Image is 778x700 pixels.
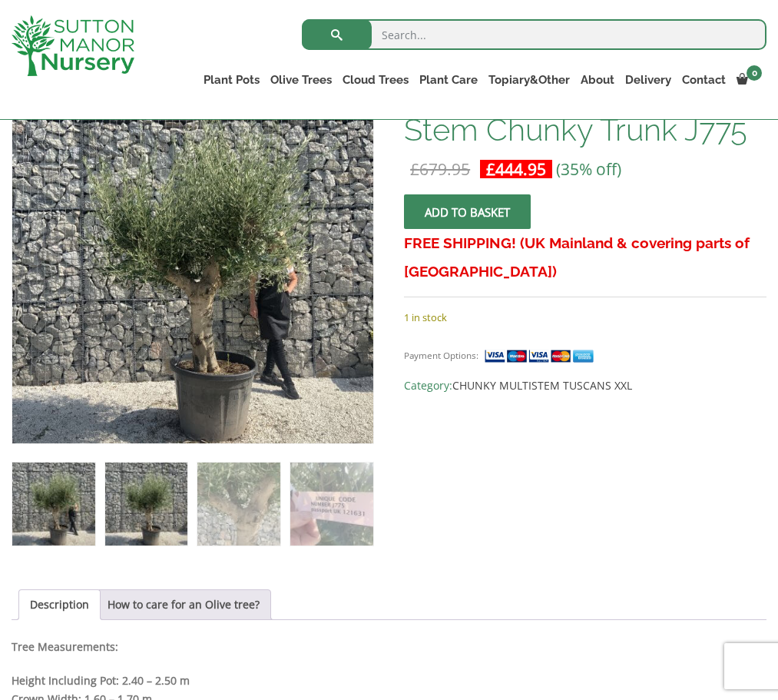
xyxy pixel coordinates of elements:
img: Olive Tree Tuscan Multi Stem Chunky Trunk J775 - Image 2 [105,463,188,546]
bdi: 679.95 [410,158,470,180]
img: logo [12,15,134,76]
h3: FREE SHIPPING! (UK Mainland & covering parts of [GEOGRAPHIC_DATA]) [404,229,766,286]
img: Olive Tree Tuscan Multi Stem Chunky Trunk J775 - Image 3 [197,463,280,546]
small: Payment Options: [404,350,478,361]
p: 1 in stock [404,308,766,327]
a: CHUNKY MULTISTEM TUSCANS XXL [452,378,632,393]
a: How to care for an Olive tree? [108,590,260,619]
a: About [575,69,620,91]
img: payment supported [484,348,599,364]
input: Search... [302,19,766,50]
a: Contact [677,69,731,91]
span: £ [486,158,495,180]
a: Cloud Trees [337,69,414,91]
img: Olive Tree Tuscan Multi Stem Chunky Trunk J775 [12,463,95,546]
a: Olive Trees [265,69,337,91]
img: Olive Tree Tuscan Multi Stem Chunky Trunk J775 - Image 4 [290,463,373,546]
b: Tree Measurements: [12,639,118,654]
a: Plant Care [414,69,483,91]
a: Plant Pots [198,69,265,91]
span: 0 [747,65,762,81]
a: Topiary&Other [483,69,575,91]
span: Category: [404,377,766,395]
button: Add to basket [404,194,531,229]
strong: Height Including Pot: 2.40 – 2.50 m [12,673,190,688]
h1: Olive Tree Tuscan Multi Stem Chunky Trunk J775 [404,81,766,146]
span: (35% off) [556,158,621,180]
a: Description [30,590,89,619]
span: £ [410,158,419,180]
a: 0 [731,69,766,91]
a: Delivery [620,69,677,91]
bdi: 444.95 [486,158,546,180]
